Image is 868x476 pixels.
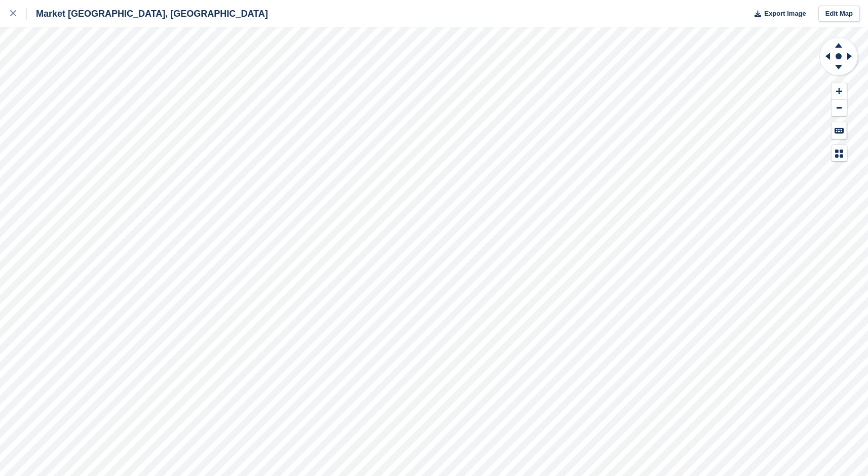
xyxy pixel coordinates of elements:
button: Zoom Out [832,100,847,117]
button: Keyboard Shortcuts [832,122,847,139]
button: Export Image [748,6,806,22]
button: Zoom In [832,83,847,100]
button: Map Legend [832,145,847,162]
a: Edit Map [818,6,860,22]
div: Market [GEOGRAPHIC_DATA], [GEOGRAPHIC_DATA] [27,8,268,20]
span: Export Image [764,9,806,19]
